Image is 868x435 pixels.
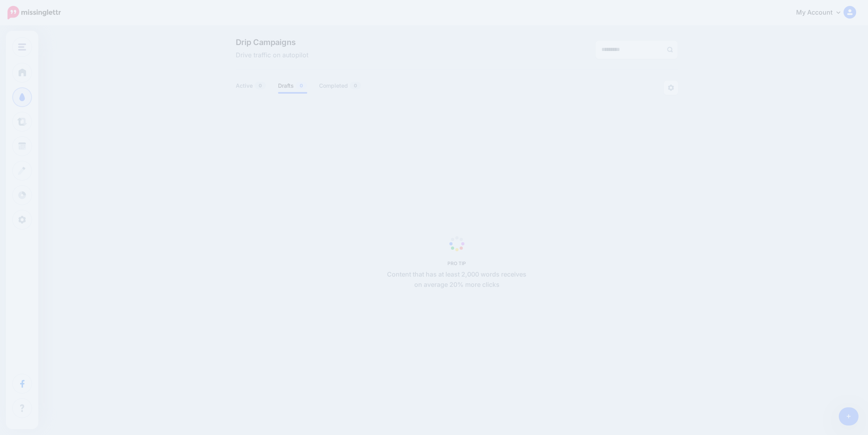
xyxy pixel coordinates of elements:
[18,43,26,51] img: menu.png
[296,82,307,89] span: 0
[319,81,361,90] a: Completed0
[668,85,674,91] img: settings-grey.png
[788,3,856,23] a: My Account
[383,260,531,266] h5: PRO TIP
[236,81,266,90] a: Active0
[383,269,531,290] p: Content that has at least 2,000 words receives on average 20% more clicks
[255,82,266,89] span: 0
[8,6,61,19] img: Missinglettr
[236,38,308,46] span: Drip Campaigns
[667,47,673,53] img: search-grey-6.png
[236,50,308,60] span: Drive traffic on autopilot
[350,82,361,89] span: 0
[278,81,307,90] a: Drafts0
